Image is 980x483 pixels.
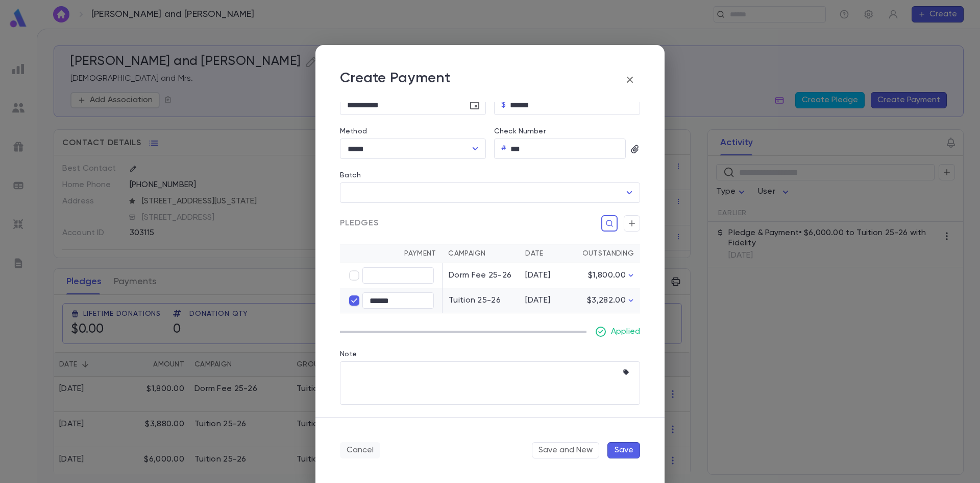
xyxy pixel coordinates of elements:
th: Outstanding [571,244,640,263]
button: Choose date, selected date is Aug 20, 2025 [464,95,485,115]
th: Payment [340,244,442,263]
div: [DATE] [525,270,565,281]
button: Save [607,442,640,458]
button: Open [468,142,482,156]
p: # [501,144,506,154]
td: Dorm Fee 25-26 [442,263,519,288]
label: Note [340,350,357,358]
label: Batch [340,171,361,179]
button: Save and New [532,442,599,458]
p: $ [501,100,506,110]
th: Date [519,244,571,263]
p: Applied [611,327,640,337]
div: [DATE] [525,295,565,306]
button: Cancel [340,442,380,458]
td: $3,282.00 [571,288,640,313]
button: Open [622,186,636,200]
label: Check Number [494,127,546,135]
td: Tuition 25-26 [442,288,519,313]
p: Create Payment [340,70,450,90]
td: $1,800.00 [571,263,640,288]
th: Campaign [442,244,519,263]
span: Pledges [340,218,379,228]
label: Method [340,127,367,135]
